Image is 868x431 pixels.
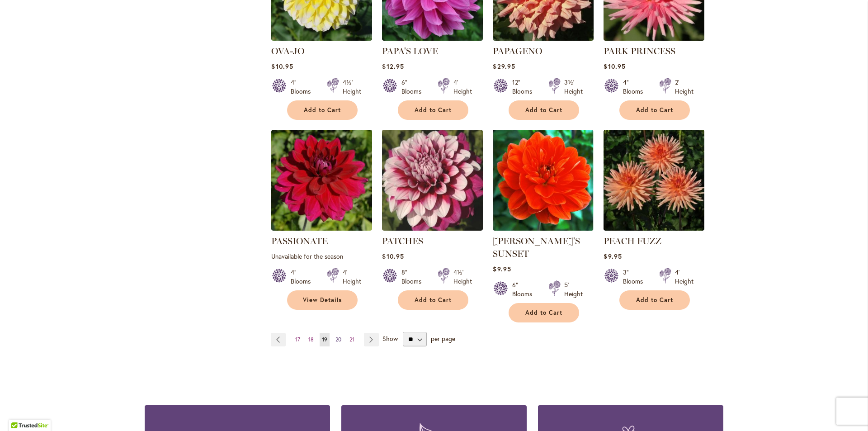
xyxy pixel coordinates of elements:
a: OVA-JO [271,46,304,57]
a: PAPA'S LOVE [382,46,438,57]
span: Add to Cart [525,106,562,114]
a: PARK PRINCESS [604,34,704,43]
a: PASSIONATE [271,236,328,246]
span: Add to Cart [636,106,673,114]
div: 2' Height [675,78,693,96]
div: 6" Blooms [512,280,538,298]
div: 4' Height [453,78,472,96]
a: [PERSON_NAME]'S SUNSET [493,236,580,259]
img: Patches [382,130,483,231]
span: 17 [295,336,300,343]
a: 17 [293,333,302,346]
span: $9.95 [493,265,511,273]
div: 4' Height [675,268,693,286]
p: Unavailable for the season [271,252,372,260]
span: $10.95 [604,62,625,71]
div: 6" Blooms [401,78,427,96]
iframe: Launch Accessibility Center [7,399,32,424]
span: $29.95 [493,62,515,71]
img: PATRICIA ANN'S SUNSET [493,130,594,231]
div: 5' Height [564,280,583,298]
span: View Details [303,296,342,304]
div: 3½' Height [564,78,583,96]
span: Add to Cart [415,106,452,114]
span: Add to Cart [525,309,562,317]
span: $9.95 [604,252,622,260]
div: 4' Height [343,268,361,286]
span: $10.95 [382,252,404,260]
a: Patches [382,224,483,232]
button: Add to Cart [619,100,690,120]
button: Add to Cart [509,100,579,120]
a: PEACH FUZZ [604,224,704,232]
div: 4" Blooms [291,268,316,286]
span: Add to Cart [636,296,673,304]
div: 4½' Height [343,78,361,96]
a: Papageno [493,34,594,43]
a: PATCHES [382,236,423,246]
a: 20 [333,333,344,346]
span: 18 [308,336,314,343]
div: 4" Blooms [623,78,648,96]
span: Show [382,334,398,343]
button: Add to Cart [619,290,690,310]
a: PATRICIA ANN'S SUNSET [493,224,594,232]
a: PASSIONATE [271,224,372,232]
div: 4" Blooms [291,78,316,96]
span: $12.95 [382,62,404,71]
span: $10.95 [271,62,293,71]
a: PAPA'S LOVE [382,34,483,43]
span: per page [431,334,455,343]
div: 3" Blooms [623,268,648,286]
button: Add to Cart [287,100,358,120]
div: 8" Blooms [401,268,427,286]
a: 18 [306,333,316,346]
button: Add to Cart [509,303,579,322]
a: View Details [287,290,358,310]
img: PASSIONATE [271,130,372,231]
img: PEACH FUZZ [604,130,704,231]
span: Add to Cart [304,106,341,114]
button: Add to Cart [398,100,468,120]
a: OVA-JO [271,34,372,43]
span: Add to Cart [415,296,452,304]
a: PAPAGENO [493,46,542,57]
a: PEACH FUZZ [604,236,661,246]
div: 12" Blooms [512,78,538,96]
a: PARK PRINCESS [604,46,675,57]
span: 21 [349,336,354,343]
a: 21 [347,333,357,346]
div: 4½' Height [453,268,472,286]
span: 20 [335,336,341,343]
button: Add to Cart [398,290,468,310]
span: 19 [322,336,327,343]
